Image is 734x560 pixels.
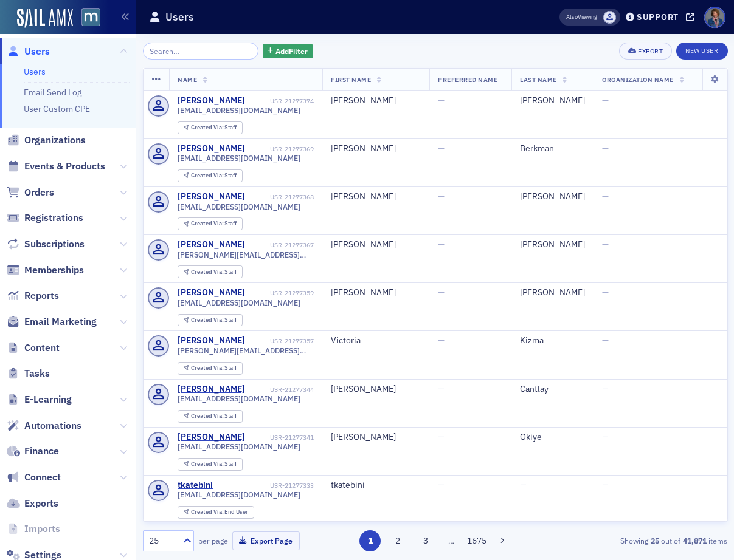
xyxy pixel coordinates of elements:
a: [PERSON_NAME] [178,143,245,154]
button: AddFilter [263,44,313,59]
span: Created Via : [191,219,225,227]
div: Staff [191,461,237,468]
div: Staff [191,172,237,179]
span: Created Via : [191,316,225,324]
span: Justin Chase [603,11,616,24]
a: User Custom CPE [24,103,90,114]
strong: 41,871 [680,535,708,546]
a: Memberships [7,264,84,277]
span: Created Via : [191,460,225,468]
span: — [602,287,609,298]
a: Finance [7,445,59,458]
span: — [438,335,445,346]
a: tkatebini [178,480,213,491]
div: [PERSON_NAME] [331,432,421,443]
span: Connect [24,471,61,484]
a: Exports [7,497,58,510]
span: — [602,191,609,202]
div: USR-21277368 [248,193,314,201]
span: — [602,239,609,250]
button: 1 [359,530,381,551]
a: [PERSON_NAME] [178,432,245,443]
button: 3 [415,530,436,551]
div: [PERSON_NAME] [178,191,245,202]
a: Subscriptions [7,237,85,251]
span: Last Name [520,75,557,84]
div: Staff [191,220,237,227]
div: Staff [191,317,237,324]
span: — [438,431,445,442]
div: Created Via: Staff [178,362,243,375]
button: Export Page [232,531,300,550]
a: [PERSON_NAME] [178,95,245,106]
span: Orders [24,186,54,199]
span: — [602,431,609,442]
span: Email Marketing [24,315,97,329]
strong: 25 [648,535,661,546]
div: Cantlay [520,384,585,395]
a: Users [7,45,50,58]
a: Organizations [7,134,86,147]
div: Created Via: Staff [178,217,243,230]
span: — [438,239,445,250]
div: Created Via: Staff [178,121,243,134]
div: USR-21277344 [248,386,314,394]
a: Imports [7,522,60,536]
span: Subscriptions [24,237,85,251]
div: Staff [191,125,237,131]
div: [PERSON_NAME] [178,239,245,250]
span: First Name [331,75,371,84]
span: Created Via : [191,123,225,131]
div: tkatebini [331,480,421,491]
div: [PERSON_NAME] [331,287,421,298]
div: [PERSON_NAME] [520,191,585,202]
div: Staff [191,365,237,372]
div: 25 [149,534,176,547]
img: SailAMX [81,8,100,27]
span: Created Via : [191,171,225,179]
div: Victoria [331,335,421,346]
span: — [438,287,445,298]
span: [EMAIL_ADDRESS][DOMAIN_NAME] [178,298,300,307]
div: Created Via: End User [178,506,254,519]
span: — [438,95,445,106]
a: Email Send Log [24,87,81,98]
a: [PERSON_NAME] [178,335,245,346]
div: Staff [191,413,237,420]
span: Memberships [24,264,84,277]
a: SailAMX [17,9,73,28]
div: USR-21277369 [248,145,314,153]
span: Organizations [24,134,86,147]
span: … [443,535,460,546]
span: Reports [24,289,59,302]
div: [PERSON_NAME] [331,143,421,154]
span: Created Via : [191,508,225,516]
span: [EMAIL_ADDRESS][DOMAIN_NAME] [178,442,300,451]
span: Exports [24,497,58,510]
a: [PERSON_NAME] [178,287,245,298]
div: USR-21277367 [248,241,314,249]
span: — [602,143,609,154]
label: per page [198,535,228,546]
span: — [438,191,445,202]
div: Staff [191,269,237,276]
span: [EMAIL_ADDRESS][DOMAIN_NAME] [178,154,300,163]
div: [PERSON_NAME] [331,239,421,250]
span: [EMAIL_ADDRESS][DOMAIN_NAME] [178,106,300,115]
div: Created Via: Staff [178,169,243,182]
span: [EMAIL_ADDRESS][DOMAIN_NAME] [178,394,300,403]
a: Email Marketing [7,315,97,329]
span: Finance [24,445,59,458]
span: [PERSON_NAME][EMAIL_ADDRESS][DOMAIN_NAME] [178,250,314,259]
span: Organization Name [602,75,674,84]
div: USR-21277357 [248,337,314,345]
span: Viewing [566,13,597,21]
span: Created Via : [191,412,225,420]
div: [PERSON_NAME] [178,384,245,395]
span: Users [24,45,50,58]
span: Tasks [24,367,50,380]
div: [PERSON_NAME] [520,239,585,250]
